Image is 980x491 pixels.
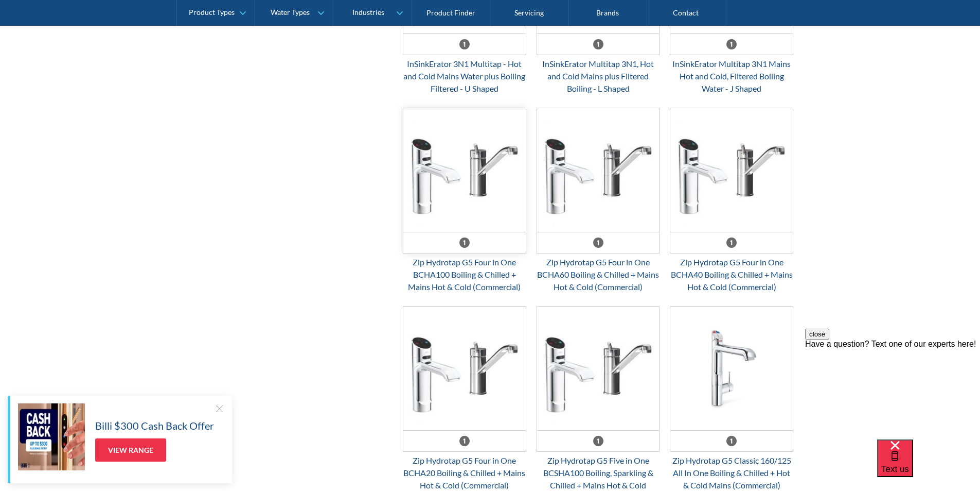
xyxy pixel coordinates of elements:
[403,256,526,293] div: Zip Hydrotap G5 Four in One BCHA100 Boiling & Chilled + Mains Hot & Cold (Commercial)
[805,329,980,452] iframe: podium webchat widget prompt
[670,58,793,95] div: InSinkErator Multitap 3N1 Mains Hot and Cold, Filtered Boiling Water - J Shaped
[18,403,85,470] img: Billi $300 Cash Back Offer
[403,108,526,232] img: Zip Hydrotap G5 Four in One BCHA100 Boiling & Chilled + Mains Hot & Cold (Commercial)
[95,438,166,462] a: View Range
[537,108,660,293] a: Zip Hydrotap G5 Four in One BCHA60 Boiling & Chilled + Mains Hot & Cold (Commercial)Zip Hydrotap ...
[537,108,660,232] img: Zip Hydrotap G5 Four in One BCHA60 Boiling & Chilled + Mains Hot & Cold (Commercial)
[189,8,235,17] div: Product Types
[537,256,660,293] div: Zip Hydrotap G5 Four in One BCHA60 Boiling & Chilled + Mains Hot & Cold (Commercial)
[271,8,310,17] div: Water Types
[670,108,793,293] a: Zip Hydrotap G5 Four in One BCHA40 Boiling & Chilled + Mains Hot & Cold (Commercial) Zip Hydrotap...
[403,307,526,430] img: Zip Hydrotap G5 Four in One BCHA20 Boiling & Chilled + Mains Hot & Cold (Commercial)
[670,256,793,293] div: Zip Hydrotap G5 Four in One BCHA40 Boiling & Chilled + Mains Hot & Cold (Commercial)
[95,418,214,433] h5: Billi $300 Cash Back Offer
[670,307,793,430] img: Zip Hydrotap G5 Classic 160/125 All In One Boiling & Chilled + Hot & Cold Mains (Commercial)
[403,58,526,95] div: InSinkErator 3N1 Multitap - Hot and Cold Mains Water plus Boiling Filtered - U Shaped
[352,8,384,17] div: Industries
[670,108,793,232] img: Zip Hydrotap G5 Four in One BCHA40 Boiling & Chilled + Mains Hot & Cold (Commercial)
[403,108,526,293] a: Zip Hydrotap G5 Four in One BCHA100 Boiling & Chilled + Mains Hot & Cold (Commercial)Zip Hydrotap...
[877,439,980,491] iframe: podium webchat widget bubble
[537,307,660,430] img: Zip Hydrotap G5 Five in One BCSHA100 Boiling, Sparkling & Chilled + Mains Hot & Cold (Commercial)
[537,58,660,95] div: InSinkErator Multitap 3N1, Hot and Cold Mains plus Filtered Boiling - L Shaped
